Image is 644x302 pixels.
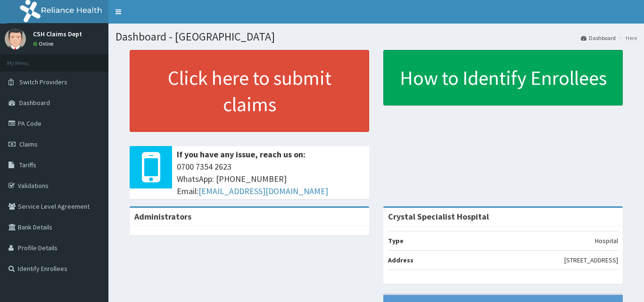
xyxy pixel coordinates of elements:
p: CSH Claims Dept [33,31,82,37]
a: Online [33,41,56,47]
b: Address [388,256,413,264]
p: Hospital [595,236,618,245]
h1: Dashboard - [GEOGRAPHIC_DATA] [116,31,637,43]
span: Dashboard [19,98,50,107]
a: [EMAIL_ADDRESS][DOMAIN_NAME] [198,186,328,196]
span: 0700 7354 2623 WhatsApp: [PHONE_NUMBER] Email: [177,161,364,197]
b: Administrators [134,211,191,222]
a: Click here to submit claims [130,50,369,132]
p: [STREET_ADDRESS] [564,255,618,265]
a: How to Identify Enrollees [383,50,623,106]
img: User Image [5,28,26,49]
a: Dashboard [581,34,616,42]
b: If you have any issue, reach us on: [177,149,305,160]
strong: Crystal Specialist Hospital [388,211,489,222]
li: Here [617,34,637,42]
b: Type [388,237,404,245]
span: Claims [19,140,38,148]
span: Tariffs [19,161,36,169]
span: Switch Providers [19,78,67,86]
